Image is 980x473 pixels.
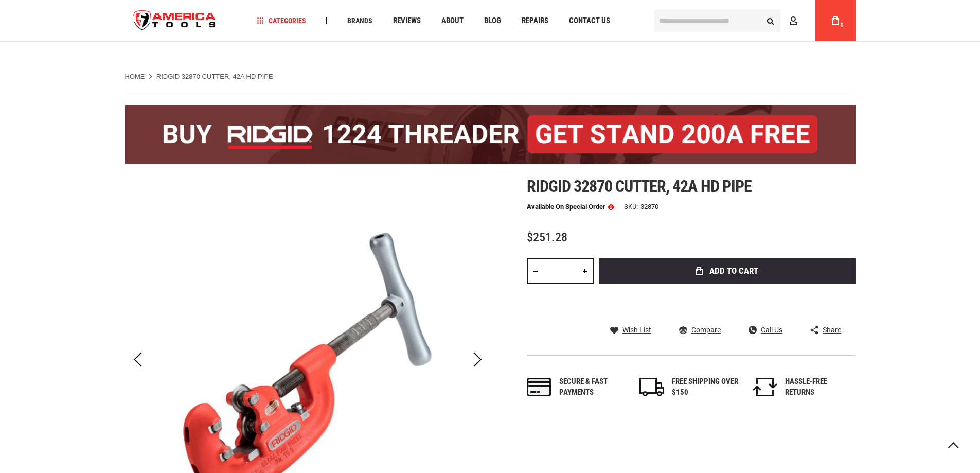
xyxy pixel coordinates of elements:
p: Available on Special Order [527,203,614,211]
a: Repairs [517,14,553,28]
span: Contact Us [569,17,610,25]
a: Call Us [749,325,782,335]
a: Contact Us [564,14,615,28]
a: Wish List [610,325,651,335]
span: Brands [347,17,372,24]
span: Ridgid 32870 cutter, 42a hd pipe [527,177,752,196]
span: Repairs [522,17,548,25]
span: Add to Cart [709,267,758,275]
span: Reviews [393,17,421,25]
strong: RIDGID 32870 CUTTER, 42A HD PIPE [156,73,273,80]
a: Brands [343,14,377,28]
img: shipping [639,378,664,396]
button: Add to Cart [599,258,856,284]
span: Compare [691,326,721,334]
span: $251.28 [527,230,567,244]
img: payments [527,378,551,396]
span: Categories [257,17,306,24]
a: Blog [479,14,506,28]
span: Blog [484,17,501,25]
img: BOGO: Buy the RIDGID® 1224 Threader (26092), get the 92467 200A Stand FREE! [125,105,856,164]
button: Search [761,11,780,30]
a: Categories [252,14,311,28]
iframe: Secure express checkout frame [597,287,858,317]
div: 32870 [640,203,658,210]
iframe: LiveChat chat widget [835,441,980,473]
span: Share [823,326,841,334]
a: About [437,14,468,28]
img: returns [753,378,777,396]
img: America Tools [125,2,225,40]
span: Call Us [761,326,782,334]
span: 0 [841,22,844,28]
div: FREE SHIPPING OVER $150 [672,376,739,398]
a: Home [125,72,145,81]
span: About [441,17,464,25]
a: Compare [679,325,721,335]
strong: SKU [624,203,640,210]
span: Wish List [622,326,651,334]
a: store logo [125,2,225,40]
div: Secure & fast payments [559,376,626,398]
div: HASSLE-FREE RETURNS [785,376,852,398]
a: Reviews [388,14,425,28]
